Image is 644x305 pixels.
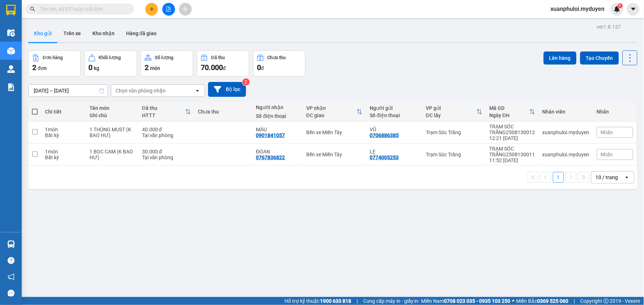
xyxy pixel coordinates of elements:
[108,16,139,22] span: [DATE]
[597,109,633,115] div: Nhãn
[7,47,15,55] img: warehouse-icon
[43,23,94,28] span: TP.HCM -SÓC TRĂNG
[90,105,135,111] div: Tên món
[7,29,15,37] img: warehouse-icon
[630,6,637,12] span: caret-down
[619,3,622,8] span: 1
[108,9,139,22] p: Ngày giờ in:
[142,132,191,138] div: Tại văn phòng
[320,298,351,304] strong: 1900 633 818
[597,23,621,31] div: ver 1.8.137
[256,127,299,132] div: MÂU
[306,112,357,118] div: ĐC giao
[256,149,299,154] div: ĐOAN
[256,113,299,119] div: Số điện thoại
[422,102,486,121] th: Toggle SortBy
[223,65,226,71] span: đ
[99,55,121,60] div: Khối lượng
[490,105,529,111] div: Mã GD
[253,50,306,77] button: Chưa thu0đ
[29,85,108,96] input: Select a date range.
[370,132,399,138] div: 0706886385
[7,83,15,91] img: solution-icon
[142,112,185,118] div: HTTT
[87,25,120,42] button: Kho nhận
[201,63,223,72] span: 70.000
[45,109,82,115] div: Chi tiết
[370,149,419,154] div: LẸ
[45,154,82,160] div: Bất kỳ
[45,132,82,138] div: Bất kỳ
[256,104,299,110] div: Người nhận
[142,149,191,154] div: 30.000 đ
[90,149,135,160] div: 1 BỌC CAM (K BAO HƯ)
[257,63,261,72] span: 0
[46,4,96,20] strong: XE KHÁCH MỸ DUYÊN
[545,4,611,13] span: xuanphuloi.myduyen
[267,55,286,60] div: Chưa thu
[3,50,75,77] span: Trạm Sóc Trăng
[370,127,419,132] div: VŨ
[284,297,351,305] span: Hỗ trợ kỹ thuật:
[490,146,535,157] div: TRẠM SÓC TRĂNG2508130011
[116,87,166,94] div: Chọn văn phòng nhận
[303,102,366,121] th: Toggle SortBy
[426,105,476,111] div: VP gửi
[84,50,137,77] button: Khối lượng0kg
[544,51,577,65] button: Lên hàng
[142,127,191,132] div: 40.000 đ
[28,50,81,77] button: Đơn hàng2đơn
[306,152,362,157] div: Bến xe Miền Tây
[120,25,162,42] button: Hàng đã giao
[426,112,476,118] div: ĐC lấy
[537,298,569,304] strong: 0369 525 060
[7,65,15,73] img: warehouse-icon
[155,55,174,60] div: Số lượng
[490,124,535,135] div: TRẠM SÓC TRĂNG2508130012
[8,257,14,264] span: question-circle
[150,65,160,71] span: món
[90,112,135,118] div: Ghi chú
[601,129,613,135] span: Nhãn
[38,65,47,71] span: đơn
[370,154,399,160] div: 0774005253
[242,78,250,86] sup: 2
[183,7,188,12] span: aim
[370,105,419,111] div: Người gửi
[601,152,613,157] span: Nhãn
[306,105,357,111] div: VP nhận
[43,55,63,60] div: Đơn hàng
[486,102,539,121] th: Toggle SortBy
[516,297,569,305] span: Miền Bắc
[45,149,82,154] div: 1 món
[624,174,630,180] svg: open
[28,25,58,42] button: Kho gửi
[357,297,358,305] span: |
[8,290,14,297] span: message
[426,129,482,135] div: Trạm Sóc Trăng
[370,112,419,118] div: Số điện thoại
[490,157,535,163] div: 11:52 [DATE]
[426,152,482,157] div: Trạm Sóc Trăng
[604,298,609,304] span: copyright
[8,273,14,280] span: notification
[138,102,195,121] th: Toggle SortBy
[580,51,619,65] button: Tạo Chuyến
[444,298,511,304] strong: 0708 023 035 - 0935 103 250
[553,172,564,183] button: 1
[596,174,618,181] div: 10 / trang
[211,55,225,60] div: Đã thu
[261,65,264,71] span: đ
[32,63,36,72] span: 2
[543,152,590,157] div: xuanphuloi.myduyen
[40,5,125,13] input: Tìm tên, số ĐT hoặc mã đơn
[614,6,620,12] img: icon-new-feature
[42,30,100,38] strong: PHIẾU GỬI HÀNG
[58,25,87,42] button: Trên xe
[512,300,515,302] span: ⚪️
[195,88,200,94] svg: open
[30,7,35,12] span: search
[198,109,249,115] div: Chưa thu
[45,127,82,132] div: 1 món
[363,297,420,305] span: Cung cấp máy in - giấy in:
